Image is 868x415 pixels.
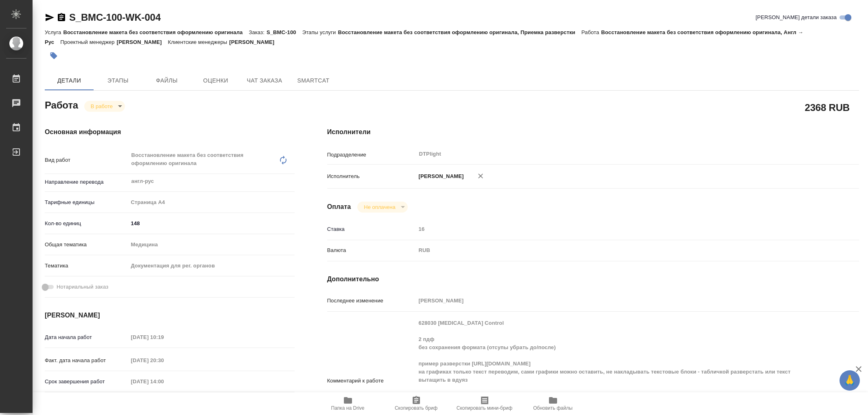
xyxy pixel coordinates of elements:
p: Клиентские менеджеры [168,39,230,45]
span: 🙏 [843,372,857,389]
button: Скопировать мини-бриф [450,392,519,415]
button: 🙏 [840,370,860,391]
h4: Дополнительно [327,274,859,284]
h4: Исполнители [327,127,859,137]
div: В работе [357,202,407,213]
span: Нотариальный заказ [57,283,108,291]
button: Добавить тэг [45,47,63,65]
p: Комментарий к работе [327,377,416,385]
p: Услуга [45,29,63,35]
p: Восстановление макета без соответствия оформлению оригинала, Приемка разверстки [338,29,581,35]
p: Этапы услуги [302,29,338,35]
p: Вид работ [45,156,128,164]
p: Срок завершения работ [45,378,128,386]
h2: 2368 RUB [805,100,850,114]
p: Восстановление макета без соответствия оформлению оригинала [63,29,249,35]
button: Скопировать ссылку [57,13,66,22]
div: Страница А4 [128,196,295,209]
button: Папка на Drive [314,392,382,415]
span: Скопировать мини-бриф [457,405,512,411]
input: Пустое поле [128,354,199,366]
p: Подразделение [327,151,416,159]
p: Проектный менеджер [60,39,116,45]
input: Пустое поле [416,295,815,306]
p: Ставка [327,225,416,233]
button: Не оплачена [361,204,398,211]
p: [PERSON_NAME] [229,39,280,45]
p: Направление перевода [45,178,128,186]
p: Валюта [327,246,416,254]
button: Удалить исполнителя [472,167,490,185]
div: Документация для рег. органов [128,259,295,273]
p: [PERSON_NAME] [117,39,168,45]
button: В работе [88,103,115,110]
span: Обновить файлы [533,405,573,411]
span: Скопировать бриф [395,405,437,411]
span: Оценки [196,76,235,86]
h4: [PERSON_NAME] [45,311,295,320]
div: В работе [84,101,125,112]
button: Скопировать ссылку для ЯМессенджера [45,13,55,22]
span: Детали [50,76,89,86]
p: Исполнитель [327,172,416,180]
p: Последнее изменение [327,297,416,305]
h4: Оплата [327,202,351,212]
div: Медицина [128,238,295,252]
span: Чат заказа [245,76,284,86]
p: S_BMC-100 [267,29,302,35]
div: RUB [416,243,815,257]
button: Обновить файлы [519,392,587,415]
h2: Работа [45,97,78,112]
span: Этапы [98,76,138,86]
a: S_BMC-100-WK-004 [69,12,161,23]
p: Факт. дата начала работ [45,356,128,365]
button: Скопировать бриф [382,392,450,415]
span: Папка на Drive [331,405,365,411]
p: Заказ: [249,29,266,35]
p: Работа [582,29,601,35]
p: Общая тематика [45,241,128,249]
input: Пустое поле [416,223,815,235]
p: Тематика [45,262,128,270]
h4: Основная информация [45,127,295,137]
span: Файлы [147,76,186,86]
p: Кол-во единиц [45,219,128,228]
span: [PERSON_NAME] детали заказа [756,13,837,22]
input: ✎ Введи что-нибудь [128,217,295,229]
span: SmartCat [294,76,333,86]
input: Пустое поле [128,376,199,387]
p: [PERSON_NAME] [416,172,464,180]
input: Пустое поле [128,331,199,343]
p: Дата начала работ [45,333,128,341]
p: Тарифные единицы [45,198,128,206]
